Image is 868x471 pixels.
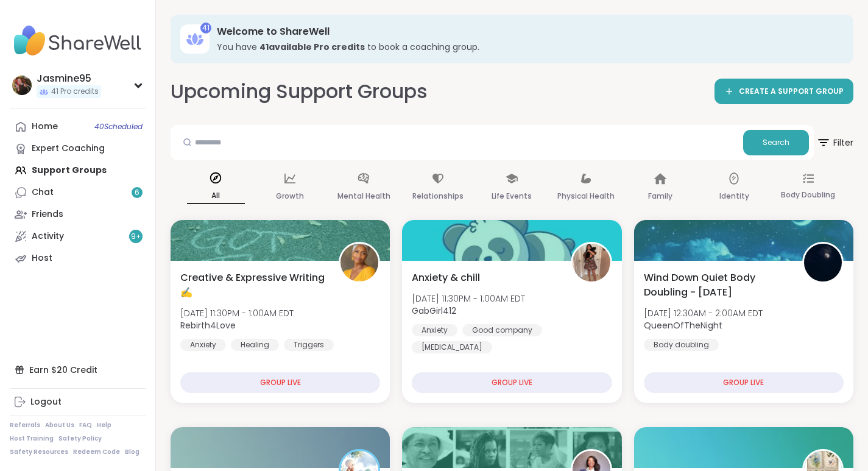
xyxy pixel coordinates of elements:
[37,72,101,85] div: Jasmine95
[743,130,809,155] button: Search
[10,225,146,247] a: Activity9+
[58,434,102,443] a: Safety Policy
[337,189,390,204] p: Mental Health
[187,188,245,204] p: All
[412,341,492,353] div: [MEDICAL_DATA]
[412,305,456,317] b: GabGirl412
[94,122,143,132] span: 40 Scheduled
[259,41,365,53] b: 41 available Pro credit s
[644,339,719,351] div: Body doubling
[715,79,853,104] a: CREATE A SUPPORT GROUP
[804,244,842,282] img: QueenOfTheNight
[644,319,722,331] b: QueenOfTheNight
[180,319,236,331] b: Rebirth4Love
[284,339,334,351] div: Triggers
[557,189,615,204] p: Physical Health
[125,448,139,456] a: Blog
[492,189,532,204] p: Life Events
[739,87,844,97] span: CREATE A SUPPORT GROUP
[10,421,40,430] a: Referrals
[10,247,146,269] a: Host
[10,359,146,381] div: Earn $20 Credit
[79,421,92,430] a: FAQ
[412,271,480,285] span: Anxiety & chill
[135,188,139,198] span: 6
[73,448,120,456] a: Redeem Code
[816,125,853,160] button: Filter
[816,128,853,157] span: Filter
[644,271,789,300] span: Wind Down Quiet Body Doubling - [DATE]
[412,292,525,305] span: [DATE] 11:30PM - 1:00AM EDT
[231,339,279,351] div: Healing
[131,232,141,242] span: 9 +
[573,244,610,282] img: GabGirl412
[32,230,64,243] div: Activity
[180,339,226,351] div: Anxiety
[781,188,835,202] p: Body Doubling
[45,421,74,430] a: About Us
[32,252,52,264] div: Host
[276,189,304,204] p: Growth
[763,137,789,148] span: Search
[10,182,146,204] a: Chat6
[10,434,54,443] a: Host Training
[217,41,836,53] h3: You have to book a coaching group.
[97,421,111,430] a: Help
[412,324,457,336] div: Anxiety
[217,25,836,38] h3: Welcome to ShareWell
[180,307,294,319] span: [DATE] 11:30PM - 1:00AM EDT
[12,76,32,95] img: Jasmine95
[644,372,844,393] div: GROUP LIVE
[648,189,672,204] p: Family
[32,208,63,221] div: Friends
[10,204,146,225] a: Friends
[644,307,763,319] span: [DATE] 12:30AM - 2:00AM EDT
[340,244,378,282] img: Rebirth4Love
[171,78,428,105] h2: Upcoming Support Groups
[180,271,325,300] span: Creative & Expressive Writing ✍️
[10,448,68,456] a: Safety Resources
[412,189,464,204] p: Relationships
[180,372,380,393] div: GROUP LIVE
[462,324,542,336] div: Good company
[30,396,62,408] div: Logout
[10,391,146,413] a: Logout
[200,23,211,34] div: 41
[51,87,99,97] span: 41 Pro credits
[412,372,612,393] div: GROUP LIVE
[32,121,58,133] div: Home
[10,19,146,62] img: ShareWell Nav Logo
[719,189,749,204] p: Identity
[32,143,105,155] div: Expert Coaching
[10,138,146,160] a: Expert Coaching
[32,186,54,199] div: Chat
[10,116,146,138] a: Home40Scheduled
